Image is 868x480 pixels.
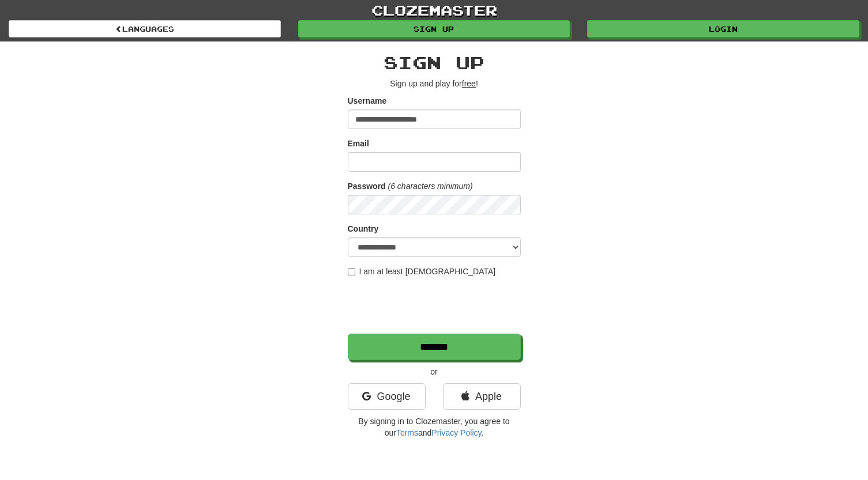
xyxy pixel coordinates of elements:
a: Login [587,20,859,37]
a: Google [348,383,426,410]
p: or [348,366,521,377]
a: Privacy Policy [431,428,481,437]
input: I am at least [DEMOGRAPHIC_DATA] [348,268,355,275]
a: Languages [9,20,281,37]
p: Sign up and play for ! [348,78,521,89]
p: By signing in to Clozemaster, you agree to our and . [348,415,521,439]
a: Sign up [298,20,570,37]
label: I am at least [DEMOGRAPHIC_DATA] [348,266,496,277]
label: Username [348,95,387,107]
em: (6 characters minimum) [388,182,473,191]
a: Apple [443,383,521,410]
u: free [462,79,476,88]
label: Country [348,223,379,235]
h2: Sign up [348,53,521,72]
label: Password [348,180,386,192]
label: Email [348,138,369,149]
a: Terms [396,428,418,437]
iframe: reCAPTCHA [348,283,523,328]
